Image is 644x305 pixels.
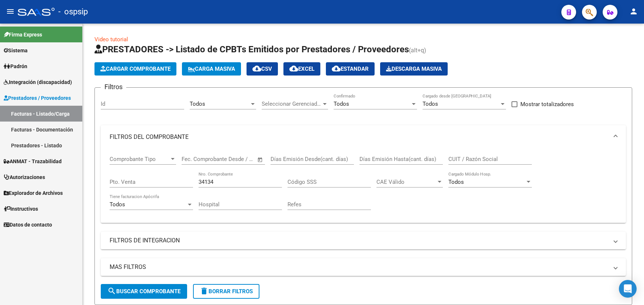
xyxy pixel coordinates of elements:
mat-icon: search [107,287,116,295]
span: Borrar Filtros [200,288,253,295]
mat-icon: cloud_download [289,64,298,73]
div: FILTROS DEL COMPROBANTE [101,149,626,223]
mat-expansion-panel-header: MAS FILTROS [101,258,626,276]
span: Mostrar totalizadores [520,100,574,109]
span: Comprobante Tipo [110,156,169,162]
span: Explorador de Archivos [4,189,63,197]
mat-panel-title: FILTROS DEL COMPROBANTE [110,133,608,141]
div: Open Intercom Messenger [619,280,637,298]
span: Instructivos [4,205,38,213]
button: EXCEL [283,62,320,76]
mat-icon: menu [6,7,15,16]
mat-icon: delete [200,287,209,295]
a: Video tutorial [94,36,128,43]
span: Todos [110,201,125,208]
span: Descarga Masiva [386,66,442,72]
span: Prestadores / Proveedores [4,94,71,102]
span: - ospsip [58,4,88,20]
input: End date [212,156,248,162]
mat-expansion-panel-header: FILTROS DE INTEGRACION [101,232,626,249]
mat-icon: person [629,7,638,16]
span: Todos [423,101,438,107]
span: (alt+q) [409,47,426,54]
span: Padrón [4,62,27,70]
span: Autorizaciones [4,173,45,181]
span: PRESTADORES -> Listado de CPBTs Emitidos por Prestadores / Proveedores [94,44,409,55]
mat-panel-title: MAS FILTROS [110,263,608,271]
button: Borrar Filtros [193,284,259,299]
span: Datos de contacto [4,221,52,229]
span: Buscar Comprobante [107,288,180,295]
h3: Filtros [101,82,126,92]
mat-icon: cloud_download [332,64,341,73]
span: Todos [448,179,464,185]
input: Start date [182,156,206,162]
span: Seleccionar Gerenciador [262,101,321,107]
span: Cargar Comprobante [100,66,171,72]
button: CSV [247,62,278,76]
span: CAE Válido [376,179,436,185]
span: Sistema [4,46,28,55]
span: EXCEL [289,66,314,72]
button: Cargar Comprobante [94,62,176,76]
span: Carga Masiva [188,66,235,72]
span: Firma Express [4,31,42,39]
mat-icon: cloud_download [252,64,261,73]
span: Todos [334,101,349,107]
button: Buscar Comprobante [101,284,187,299]
mat-panel-title: FILTROS DE INTEGRACION [110,236,608,245]
button: Estandar [326,62,375,76]
mat-expansion-panel-header: FILTROS DEL COMPROBANTE [101,125,626,149]
span: Integración (discapacidad) [4,78,72,86]
span: Estandar [332,66,369,72]
button: Descarga Masiva [380,62,448,76]
button: Open calendar [256,155,265,164]
span: CSV [252,66,272,72]
app-download-masive: Descarga masiva de comprobantes (adjuntos) [380,62,448,76]
button: Carga Masiva [182,62,241,76]
span: ANMAT - Trazabilidad [4,157,62,165]
span: Todos [190,101,205,107]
